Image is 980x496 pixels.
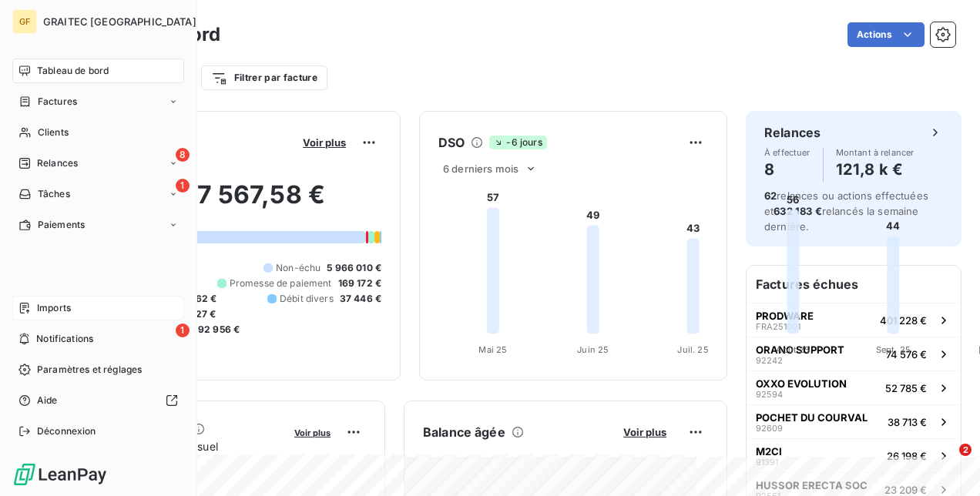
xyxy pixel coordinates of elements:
[885,382,927,394] span: 52 785 €
[764,148,811,157] span: À effectuer
[756,377,847,390] span: OXXO EVOLUTION
[201,65,327,90] button: Filtrer par facture
[37,301,71,315] span: Imports
[340,292,381,306] span: 37 446 €
[756,390,783,399] span: 92594
[836,157,915,182] h4: 121,8 k €
[836,148,915,157] span: Montant à relancer
[38,187,70,201] span: Tâches
[176,148,190,162] span: 8
[747,370,961,404] button: OXXO EVOLUTION9259452 785 €
[764,157,811,182] h4: 8
[577,344,609,355] tspan: Juin 25
[37,64,109,78] span: Tableau de bord
[876,344,911,355] tspan: Sept. 25
[38,126,69,139] span: Clients
[290,425,335,439] button: Voir plus
[36,332,93,346] span: Notifications
[327,261,381,275] span: 5 966 010 €
[959,444,972,456] span: 2
[43,15,196,28] span: GRAITEC [GEOGRAPHIC_DATA]
[623,426,666,438] span: Voir plus
[747,438,961,472] button: M2CI9139126 198 €
[176,323,190,337] span: 1
[303,136,346,149] span: Voir plus
[756,411,868,424] span: POCHET DU COURVAL
[230,276,332,290] span: Promesse de paiement
[619,425,671,439] button: Voir plus
[298,136,351,149] button: Voir plus
[12,388,184,413] a: Aide
[294,427,331,438] span: Voir plus
[37,156,78,170] span: Relances
[756,445,782,457] span: M2CI
[928,444,965,481] iframe: Intercom live chat
[776,344,810,355] tspan: Août 25
[478,344,507,355] tspan: Mai 25
[12,9,37,34] div: GF
[847,22,925,47] button: Actions
[37,394,58,407] span: Aide
[338,276,381,290] span: 169 172 €
[37,424,96,438] span: Déconnexion
[12,462,108,487] img: Logo LeanPay
[764,123,821,142] h6: Relances
[438,133,465,152] h6: DSO
[747,404,961,438] button: POCHET DU COURVAL9260938 713 €
[38,218,85,232] span: Paiements
[37,363,142,377] span: Paramètres et réglages
[756,424,783,433] span: 92609
[489,136,546,149] span: -6 jours
[887,450,927,462] span: 26 198 €
[87,179,381,226] h2: 7 247 567,58 €
[38,95,77,109] span: Factures
[276,261,321,275] span: Non-échu
[423,423,505,441] h6: Balance âgée
[176,179,190,193] span: 1
[443,163,519,175] span: 6 derniers mois
[280,292,334,306] span: Débit divers
[193,323,240,337] span: -92 956 €
[677,344,708,355] tspan: Juil. 25
[888,416,927,428] span: 38 713 €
